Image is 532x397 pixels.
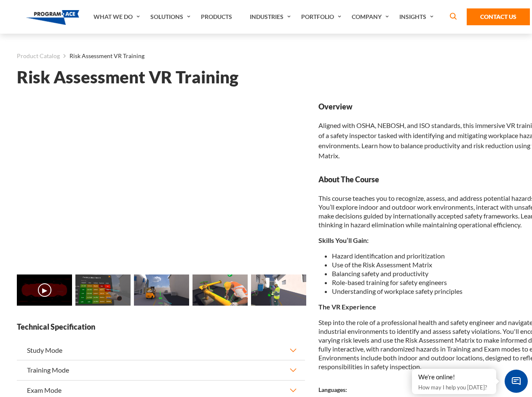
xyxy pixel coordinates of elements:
[38,283,51,297] button: ▶
[60,51,144,61] li: Risk Assessment VR Training
[17,274,72,306] img: Risk Assessment VR Training - Video 0
[17,51,60,61] a: Product Catalog
[251,274,306,306] img: Risk Assessment VR Training - Preview 4
[467,8,530,25] a: Contact Us
[17,322,305,332] strong: Technical Specification
[17,360,305,380] button: Training Mode
[17,341,305,360] button: Study Mode
[505,370,528,393] span: Chat Widget
[192,274,248,306] img: Risk Assessment VR Training - Preview 3
[26,10,80,25] img: Program-Ace
[418,382,490,392] p: How may I help you [DATE]?
[134,274,189,306] img: Risk Assessment VR Training - Preview 2
[418,373,490,381] div: We're online!
[318,386,347,393] strong: Languages:
[17,101,305,264] iframe: Risk Assessment VR Training - Video 0
[75,274,131,306] img: Risk Assessment VR Training - Preview 1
